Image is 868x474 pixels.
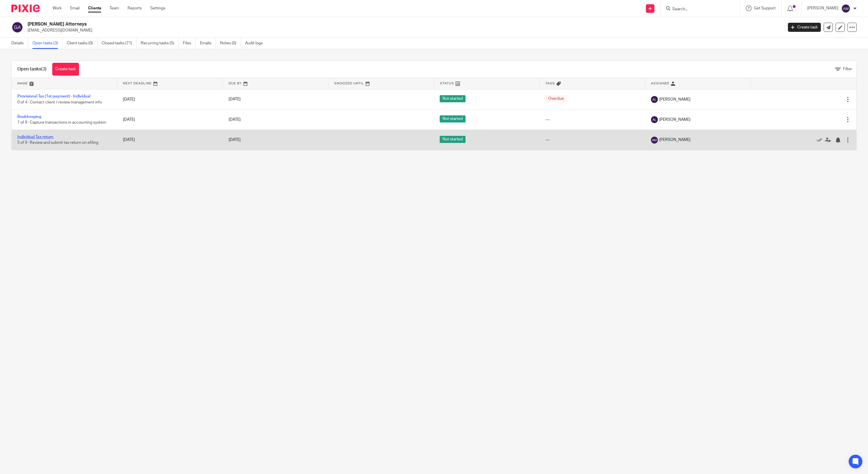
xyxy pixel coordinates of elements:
span: Not started [440,115,466,122]
a: Details [11,38,28,49]
span: Tags [545,82,555,85]
div: --- [545,117,640,122]
h1: Open tasks [17,66,47,72]
img: svg%3E [651,96,658,103]
a: Recurring tasks (5) [141,38,179,49]
div: --- [545,137,640,143]
img: svg%3E [11,21,23,33]
img: Pixie [11,5,40,12]
a: Email [70,5,80,11]
a: Provisional Tax (1st payment) - Individual [17,94,90,98]
span: Status [440,82,454,85]
a: Work [53,5,62,11]
span: (3) [41,67,47,71]
td: [DATE] [117,109,223,130]
span: [PERSON_NAME] [659,97,690,102]
p: [PERSON_NAME] [807,5,838,11]
a: Team [110,5,119,11]
img: svg%3E [841,4,850,13]
a: Settings [150,5,165,11]
span: [DATE] [229,138,241,142]
a: Files [183,38,196,49]
img: svg%3E [651,116,658,123]
a: Emails [200,38,216,49]
a: Mark as done [817,137,825,143]
span: Filter [843,67,852,71]
span: [DATE] [229,118,241,122]
a: Clients [88,5,101,11]
a: Client tasks (0) [67,38,97,49]
span: Overdue [545,95,567,102]
span: [PERSON_NAME] [659,117,690,122]
h2: [PERSON_NAME] Attorneys [28,21,629,27]
span: Not started [440,95,466,102]
span: [PERSON_NAME] [659,137,690,143]
a: Individual Tax return [17,135,53,139]
span: Get Support [754,6,776,10]
span: 0 of 4 · Contact client / review management info [17,100,102,104]
input: Search [672,7,723,12]
img: svg%3E [651,137,658,144]
td: [DATE] [117,130,223,150]
a: Notes (0) [220,38,241,49]
a: Create task [788,23,821,32]
span: 1 of 9 · Capture transactions in accounting system [17,120,106,124]
p: [EMAIL_ADDRESS][DOMAIN_NAME] [28,28,779,33]
span: 5 of 9 · Review and submit tax return on efiling [17,141,98,145]
span: [DATE] [229,97,241,101]
a: Open tasks (3) [32,38,62,49]
a: Bookkeeping [17,115,41,119]
a: Reports [128,5,142,11]
td: [DATE] [117,89,223,109]
span: Not started [440,136,466,143]
a: Audit logs [245,38,267,49]
span: Snoozed Until [334,82,364,85]
a: Create task [52,63,79,76]
a: Closed tasks (71) [102,38,137,49]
